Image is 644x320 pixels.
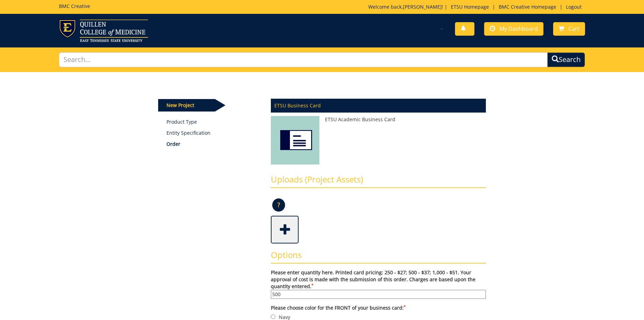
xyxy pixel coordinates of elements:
a: My Dashboard [484,22,543,36]
input: Search... [59,52,548,67]
p: Order [166,141,260,148]
img: ETSU Academic Business Card [271,116,319,168]
p: Welcome back, ! | | | [368,3,585,10]
span: My Dashboard [499,25,538,33]
a: BMC Creative Homepage [495,3,560,10]
span: Cart [568,25,579,33]
a: Logout [563,3,585,10]
h3: Options [271,250,486,264]
a: Cart [553,22,585,36]
p: ETSU Academic Business Card [271,116,486,123]
p: ? [272,198,285,212]
p: Entity Specification [166,130,260,136]
p: New Project [158,99,215,112]
img: ETSU logo [59,19,148,42]
a: Product Type [166,118,260,125]
button: Search [547,52,585,67]
a: ETSU Homepage [447,3,492,10]
p: ETSU Business Card [271,99,486,113]
label: Please choose color for the FRONT of your business card: [271,304,486,311]
a: [PERSON_NAME] [403,3,442,10]
input: Please enter quantity here. Printed card pricing: 250 - $27; 500 - $37; 1,000 - $51. Your approva... [271,290,486,299]
input: Navy [271,314,275,319]
label: Please enter quantity here. Printed card pricing: 250 - $27; 500 - $37; 1,000 - $51. Your approva... [271,269,486,299]
h5: BMC Creative [59,3,90,9]
h3: Uploads (Project Assets) [271,175,486,188]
